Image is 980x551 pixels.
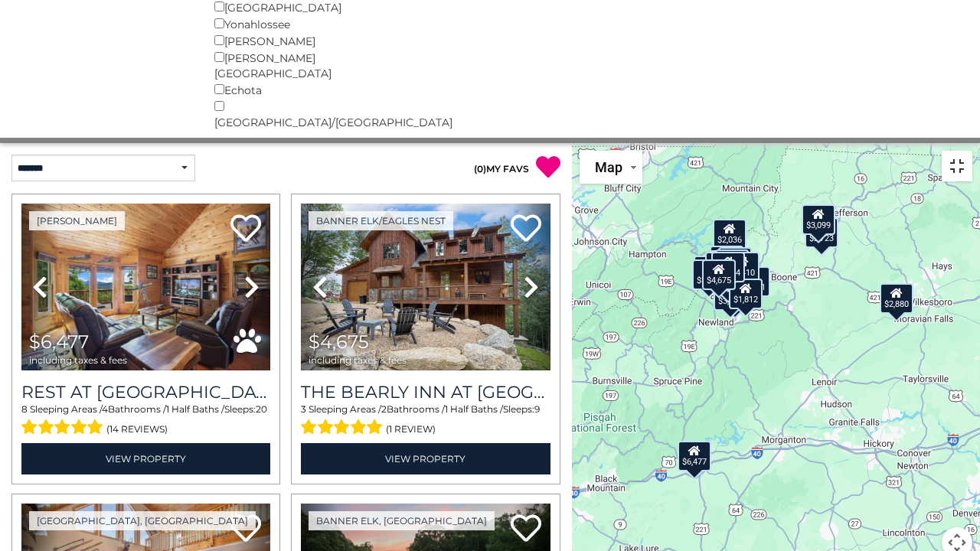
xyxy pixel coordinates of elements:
[166,403,224,415] span: 1 Half Baths /
[729,279,763,309] div: $1,812
[711,252,745,282] div: $1,664
[714,219,747,249] div: $2,036
[718,247,752,278] div: $4,430
[702,259,736,290] div: $4,675
[381,403,387,415] span: 2
[29,211,125,230] a: [PERSON_NAME]
[21,204,270,370] img: thumbnail_164747674.jpeg
[214,49,383,81] div: [PERSON_NAME][GEOGRAPHIC_DATA]
[678,441,711,471] div: $6,477
[214,32,383,49] div: [PERSON_NAME]
[715,249,749,280] div: $2,315
[21,382,270,403] a: Rest at [GEOGRAPHIC_DATA]
[705,252,739,282] div: $4,247
[301,382,550,403] a: The Bearly Inn at [GEOGRAPHIC_DATA]
[230,213,261,246] a: Add to favorites
[880,283,913,314] div: $2,880
[694,256,727,286] div: $2,230
[102,403,108,415] span: 4
[309,355,407,365] span: including taxes & fees
[21,403,270,439] div: Sleeping Areas / Bathrooms / Sleeps:
[29,355,127,365] span: including taxes & fees
[309,331,369,353] span: $4,675
[256,403,267,415] span: 20
[29,511,256,530] a: [GEOGRAPHIC_DATA], [GEOGRAPHIC_DATA]
[692,259,726,290] div: $3,061
[710,246,744,276] div: $3,687
[301,403,550,439] div: Sleeping Areas / Bathrooms / Sleeps:
[214,98,383,130] div: [GEOGRAPHIC_DATA]/[GEOGRAPHIC_DATA]
[534,403,540,415] span: 9
[29,331,89,353] span: $6,477
[580,151,642,184] button: Change map style
[309,511,495,530] a: Banner Elk, [GEOGRAPHIC_DATA]
[309,211,453,230] a: Banner Elk/Eagles Nest
[301,443,550,474] a: View Property
[802,204,836,235] div: $3,099
[445,403,503,415] span: 1 Half Baths /
[106,419,168,439] span: (14 reviews)
[301,204,550,370] img: thumbnail_167078144.jpeg
[477,163,483,174] span: 0
[301,382,550,403] h3: The Bearly Inn at Eagles Nest
[386,419,436,439] span: (1 review)
[21,443,270,474] a: View Property
[474,163,529,174] a: (0)MY FAVS
[942,151,972,181] button: Toggle fullscreen view
[301,403,306,415] span: 3
[511,513,541,546] a: Add to favorites
[21,382,270,403] h3: Rest at Mountain Crest
[474,163,486,174] span: ( )
[595,159,622,175] span: Map
[214,81,383,98] div: Echota
[214,15,383,32] div: Yonahlossee
[714,280,747,311] div: $3,864
[21,403,28,415] span: 8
